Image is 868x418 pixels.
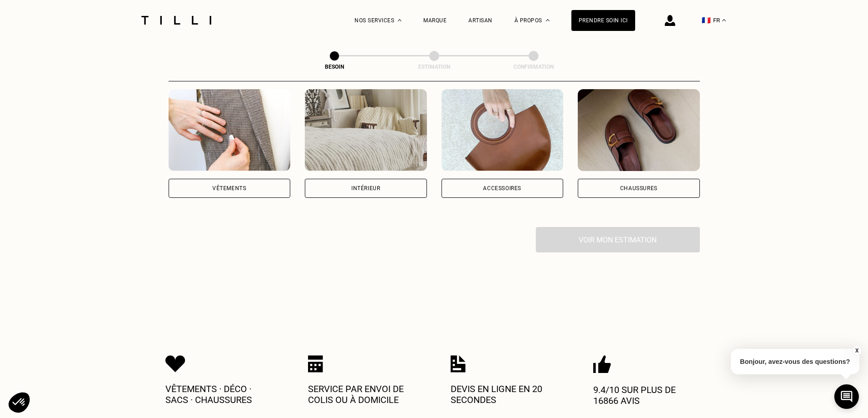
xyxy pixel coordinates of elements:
[571,10,635,31] a: Prendre soin ici
[169,89,291,171] img: Vêtements
[138,16,215,25] img: Logo du service de couturière Tilli
[212,186,246,191] div: Vêtements
[398,19,401,21] img: Menu déroulant
[593,384,703,406] p: 9.4/10 sur plus de 16866 avis
[665,15,675,26] img: icône connexion
[722,19,726,21] img: menu déroulant
[731,349,859,374] p: Bonjour, avez-vous des questions?
[389,64,480,70] div: Estimation
[852,346,861,356] button: X
[451,383,560,405] p: Devis en ligne en 20 secondes
[451,355,466,373] img: Icon
[468,17,493,24] a: Artisan
[305,89,427,171] img: Intérieur
[289,64,380,70] div: Besoin
[578,89,700,171] img: Chaussures
[165,355,185,373] img: Icon
[308,355,323,373] img: Icon
[308,383,417,405] p: Service par envoi de colis ou à domicile
[442,89,564,171] img: Accessoires
[546,19,550,21] img: Menu déroulant à propos
[483,186,521,191] div: Accessoires
[488,64,579,70] div: Confirmation
[165,383,275,405] p: Vêtements · Déco · Sacs · Chaussures
[593,355,611,373] img: Icon
[702,16,711,25] span: 🇫🇷
[423,17,447,24] a: Marque
[620,186,657,191] div: Chaussures
[351,186,380,191] div: Intérieur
